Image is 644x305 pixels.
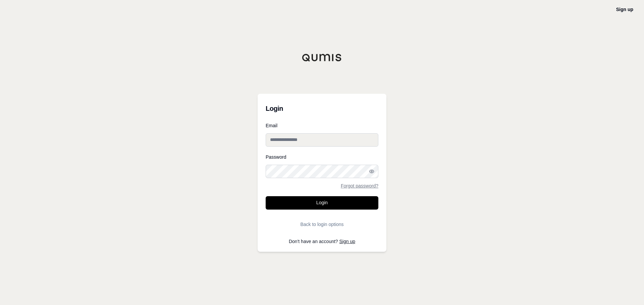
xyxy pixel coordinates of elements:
[266,239,378,244] p: Don't have an account?
[339,239,355,244] a: Sign up
[616,7,633,12] a: Sign up
[302,54,342,62] img: Qumis
[266,155,378,159] label: Password
[266,218,378,231] button: Back to login options
[266,102,378,115] h3: Login
[341,183,378,188] a: Forgot password?
[266,123,378,128] label: Email
[266,196,378,210] button: Login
